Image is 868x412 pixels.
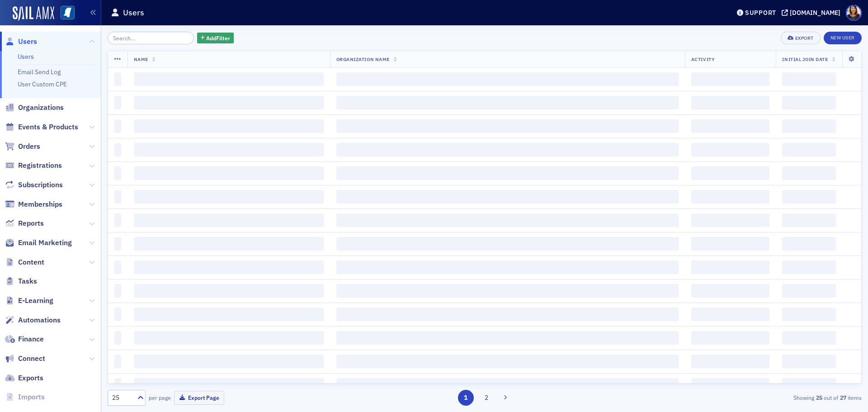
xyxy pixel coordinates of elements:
[782,9,844,16] button: [DOMAIN_NAME]
[123,7,144,18] h1: Users
[691,166,770,180] span: ‌
[114,213,121,227] span: ‌
[336,355,679,368] span: ‌
[112,393,132,403] div: 25
[824,32,862,44] a: New User
[18,142,40,152] span: Orders
[134,166,324,180] span: ‌
[846,5,862,21] span: Profile
[5,122,78,132] a: Events & Products
[18,315,61,325] span: Automations
[18,238,72,248] span: Email Marketing
[691,56,715,62] span: Activity
[18,257,44,267] span: Content
[790,9,840,17] div: [DOMAIN_NAME]
[114,96,121,109] span: ‌
[54,6,75,21] a: View Homepage
[13,6,54,21] a: SailAMX
[691,237,770,251] span: ‌
[197,33,234,44] button: AddFilter
[5,354,45,364] a: Connect
[691,331,770,345] span: ‌
[134,284,324,298] span: ‌
[134,331,324,345] span: ‌
[336,72,679,86] span: ‌
[18,354,45,364] span: Connect
[5,238,72,248] a: Email Marketing
[691,96,770,109] span: ‌
[5,142,40,152] a: Orders
[691,260,770,274] span: ‌
[782,119,836,133] span: ‌
[134,237,324,251] span: ‌
[782,213,836,227] span: ‌
[336,237,679,251] span: ‌
[782,56,828,62] span: Initial Join Date
[134,190,324,204] span: ‌
[18,392,45,402] span: Imports
[336,308,679,321] span: ‌
[691,213,770,227] span: ‌
[617,393,862,402] div: Showing out of items
[5,334,44,344] a: Finance
[114,284,121,298] span: ‌
[5,392,45,402] a: Imports
[458,390,474,406] button: 1
[134,260,324,274] span: ‌
[134,56,148,62] span: Name
[336,378,679,392] span: ‌
[134,213,324,227] span: ‌
[18,180,63,190] span: Subscriptions
[782,72,836,86] span: ‌
[134,308,324,321] span: ‌
[336,284,679,298] span: ‌
[149,393,171,402] label: per page
[134,355,324,368] span: ‌
[5,315,61,325] a: Automations
[691,72,770,86] span: ‌
[114,308,121,321] span: ‌
[18,373,43,383] span: Exports
[336,143,679,156] span: ‌
[114,119,121,133] span: ‌
[5,199,62,209] a: Memberships
[782,284,836,298] span: ‌
[782,331,836,345] span: ‌
[838,393,848,402] strong: 27
[782,166,836,180] span: ‌
[18,296,53,306] span: E-Learning
[206,34,230,42] span: Add Filter
[114,260,121,274] span: ‌
[114,378,121,392] span: ‌
[5,373,43,383] a: Exports
[18,103,64,113] span: Organizations
[782,260,836,274] span: ‌
[18,161,62,170] span: Registrations
[336,166,679,180] span: ‌
[691,284,770,298] span: ‌
[18,37,37,47] span: Users
[5,276,37,286] a: Tasks
[336,331,679,345] span: ‌
[336,213,679,227] span: ‌
[691,190,770,204] span: ‌
[691,378,770,392] span: ‌
[114,331,121,345] span: ‌
[18,276,37,286] span: Tasks
[782,190,836,204] span: ‌
[5,103,64,113] a: Organizations
[5,218,44,228] a: Reports
[18,334,44,344] span: Finance
[782,355,836,368] span: ‌
[114,190,121,204] span: ‌
[18,199,62,209] span: Memberships
[5,257,44,267] a: Content
[134,378,324,392] span: ‌
[336,190,679,204] span: ‌
[814,393,824,402] strong: 25
[114,143,121,156] span: ‌
[782,96,836,109] span: ‌
[5,180,63,190] a: Subscriptions
[795,36,814,41] div: Export
[781,32,820,44] button: Export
